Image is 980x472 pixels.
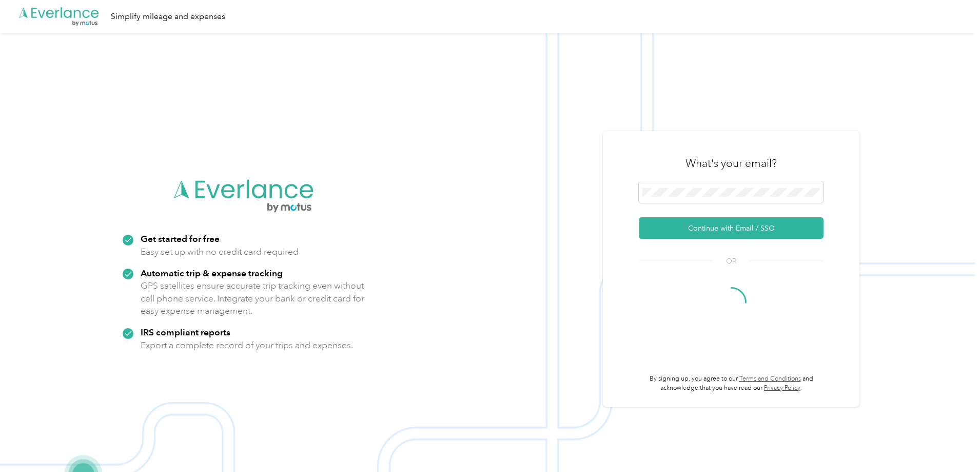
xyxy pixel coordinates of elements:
span: OR [713,256,749,267]
button: Continue with Email / SSO [639,217,824,239]
p: Export a complete record of your trips and expenses. [141,339,353,352]
p: GPS satellites ensure accurate trip tracking even without cell phone service. Integrate your bank... [141,279,365,317]
div: Simplify mileage and expenses [111,10,225,23]
strong: Automatic trip & expense tracking [141,268,283,278]
strong: IRS compliant reports [141,327,230,337]
strong: Get started for free [141,233,220,244]
a: Terms and Conditions [739,375,801,383]
p: Easy set up with no credit card required [141,246,299,258]
p: By signing up, you agree to our and acknowledge that you have read our . [639,374,824,392]
a: Privacy Policy [764,384,800,392]
h3: What's your email? [685,156,777,171]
